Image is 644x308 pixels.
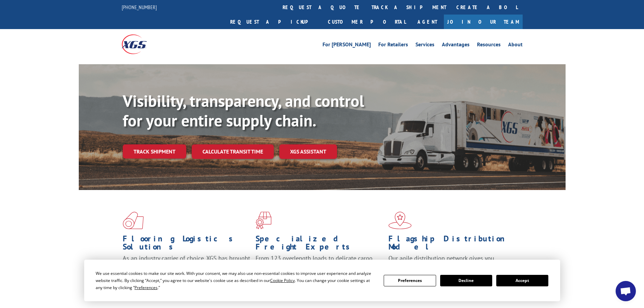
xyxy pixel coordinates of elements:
[123,90,364,131] b: Visibility, transparency, and control for your entire supply chain.
[192,144,274,159] a: Calculate transit time
[84,260,560,301] div: Cookie Consent Prompt
[388,235,516,254] h1: Flagship Distribution Model
[123,235,251,254] h1: Flooring Logistics Solutions
[225,15,323,29] a: Request a pickup
[279,144,337,159] a: XGS ASSISTANT
[96,270,376,291] div: We use essential cookies to make our site work. With your consent, we may also use non-essential ...
[442,42,470,49] a: Advantages
[135,285,158,290] span: Preferences
[508,42,523,49] a: About
[384,275,436,286] button: Preferences
[123,254,250,278] span: As an industry carrier of choice, XGS has brought innovation and dedication to flooring logistics...
[378,42,408,49] a: For Retailers
[123,144,186,159] a: Track shipment
[415,42,434,49] a: Services
[270,278,295,283] span: Cookie Policy
[411,15,444,29] a: Agent
[444,15,523,29] a: Join Our Team
[323,42,371,49] a: For [PERSON_NAME]
[616,281,636,301] a: Open chat
[477,42,501,49] a: Resources
[256,212,271,229] img: xgs-icon-focused-on-flooring-red
[256,235,383,254] h1: Specialized Freight Experts
[496,275,548,286] button: Accept
[256,254,383,284] p: From 123 overlength loads to delicate cargo, our experienced staff knows the best way to move you...
[122,4,157,10] a: [PHONE_NUMBER]
[440,275,492,286] button: Decline
[123,212,144,229] img: xgs-icon-total-supply-chain-intelligence-red
[388,254,513,270] span: Our agile distribution network gives you nationwide inventory management on demand.
[388,212,412,229] img: xgs-icon-flagship-distribution-model-red
[323,15,411,29] a: Customer Portal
